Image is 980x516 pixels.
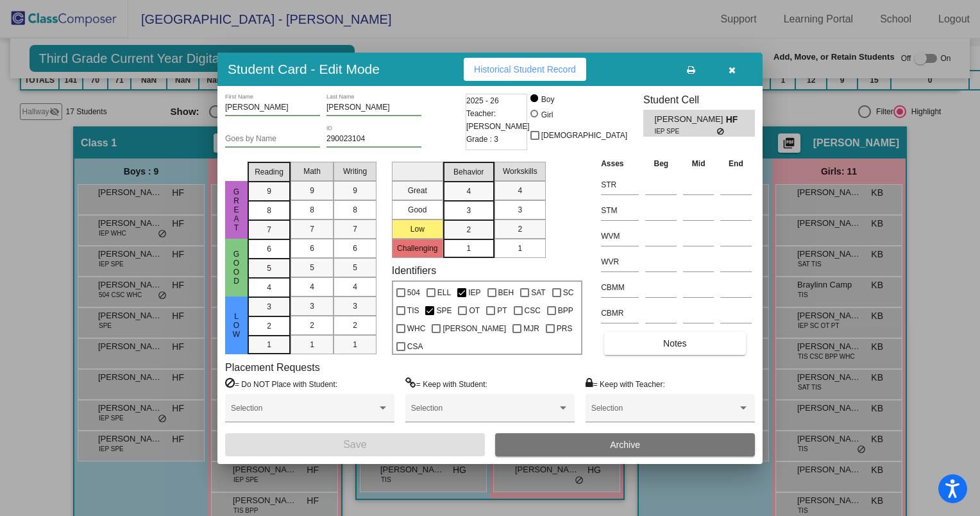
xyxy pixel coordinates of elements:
span: Good [231,250,242,286]
span: Archive [610,440,640,450]
label: Placement Requests [225,361,320,374]
span: 5 [267,262,271,274]
span: Workskills [503,166,537,177]
span: 8 [310,204,314,216]
span: SC [563,285,574,300]
th: Asses [598,157,642,171]
span: 2 [353,320,357,331]
span: 9 [267,185,271,197]
label: Identifiers [392,264,436,277]
span: 9 [310,185,314,196]
span: Math [303,166,321,177]
span: 5 [353,262,357,273]
span: TIS [407,303,419,318]
label: = Keep with Teacher: [586,377,665,390]
span: Writing [343,166,367,177]
span: BEH [498,285,514,300]
span: 6 [353,243,357,254]
span: IEP [468,285,480,300]
span: 8 [267,205,271,216]
input: assessment [601,175,639,194]
input: assessment [601,304,639,323]
span: BPP [558,303,573,318]
input: Enter ID [326,135,421,144]
span: 2 [267,320,271,332]
label: = Keep with Student: [405,377,487,390]
span: 4 [518,185,522,196]
span: Behavior [453,166,484,178]
span: [PERSON_NAME] [443,321,506,336]
span: 2 [310,320,314,331]
h3: Student Card - Edit Mode [228,61,380,77]
span: OT [469,303,480,318]
span: PRS [557,321,573,336]
span: 3 [310,300,314,312]
span: SPE [436,303,452,318]
span: Reading [255,166,283,178]
label: = Do NOT Place with Student: [225,377,337,390]
span: Teacher: [PERSON_NAME] [466,107,530,133]
h3: Student Cell [643,94,755,106]
th: Mid [680,157,717,171]
span: Low [231,312,242,339]
span: Save [343,439,366,450]
span: Historical Student Record [474,64,576,74]
span: CSC [525,303,541,318]
span: PT [497,303,507,318]
span: 9 [353,185,357,196]
span: 4 [466,185,471,197]
input: assessment [601,227,639,246]
span: 7 [353,223,357,235]
span: 2 [466,224,471,236]
span: 1 [518,243,522,254]
input: goes by name [225,135,320,144]
span: 6 [267,243,271,255]
span: IEP SPE [654,126,716,136]
button: Historical Student Record [464,58,586,81]
span: Great [231,187,242,232]
span: Grade : 3 [466,133,498,146]
span: 1 [466,243,471,254]
span: CSA [407,339,423,354]
span: 2025 - 26 [466,94,499,107]
span: 7 [267,224,271,236]
span: 3 [267,301,271,313]
span: 3 [353,300,357,312]
span: 1 [267,339,271,350]
div: Boy [541,94,555,105]
span: 6 [310,243,314,254]
span: 3 [466,205,471,216]
button: Notes [604,332,745,355]
span: 4 [310,281,314,293]
button: Archive [495,433,755,456]
span: SAT [531,285,545,300]
input: assessment [601,201,639,220]
input: assessment [601,278,639,297]
span: 504 [407,285,420,300]
span: [PERSON_NAME] [654,113,725,126]
span: HF [726,113,744,126]
span: 8 [353,204,357,216]
span: Notes [663,338,687,348]
span: 3 [518,204,522,216]
span: [DEMOGRAPHIC_DATA] [541,128,627,143]
button: Save [225,433,485,456]
span: WHC [407,321,426,336]
span: 5 [310,262,314,273]
input: assessment [601,252,639,271]
span: 4 [267,282,271,293]
th: End [717,157,755,171]
span: 2 [518,223,522,235]
span: 7 [310,223,314,235]
div: Girl [541,109,553,121]
th: Beg [642,157,680,171]
span: 4 [353,281,357,293]
span: MJR [523,321,539,336]
span: 1 [353,339,357,350]
span: ELL [437,285,451,300]
span: 1 [310,339,314,350]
